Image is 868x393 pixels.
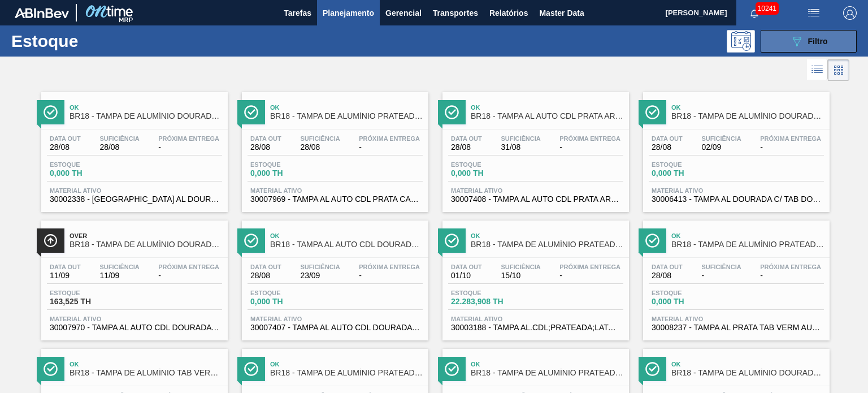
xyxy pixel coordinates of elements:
[244,234,258,248] img: Ícone
[451,143,482,152] span: 28/08
[451,187,620,194] span: Material ativo
[233,84,434,212] a: ÍconeOkBR18 - TAMPA DE ALUMÍNIO PRATEADA CANPACK CDLData out28/08Suficiência28/08Próxima Entrega-...
[671,240,824,249] span: BR18 - TAMPA DE ALUMÍNIO PRATEADA TAB VERMELHO ISE
[50,187,219,194] span: Material ativo
[50,316,219,322] span: Material ativo
[652,135,683,142] span: Data out
[359,143,420,152] span: -
[11,34,173,47] h1: Estoque
[645,362,659,376] img: Ícone
[99,271,139,280] span: 11/09
[250,161,329,168] span: Estoque
[671,112,824,120] span: BR18 - TAMPA DE ALUMÍNIO DOURADA TAB DOURADO ARDAGH
[652,169,731,178] span: 0,000 TH
[451,297,530,306] span: 22.283,908 TH
[471,369,623,377] span: BR18 - TAMPA DE ALUMÍNIO PRATEADA TAB VERM BALL CDL
[300,135,340,142] span: Suficiência
[359,264,420,270] span: Próxima Entrega
[760,135,821,142] span: Próxima Entrega
[300,271,340,280] span: 23/09
[652,161,731,168] span: Estoque
[761,30,857,53] button: Filtro
[652,323,821,332] span: 30008237 - TAMPA AL PRATA TAB VERM AUTO ISE
[270,232,423,239] span: Ok
[645,234,659,248] img: Ícone
[671,369,824,377] span: BR18 - TAMPA DE ALUMÍNIO DOURADA TAB DOURADO
[451,323,620,332] span: 30003188 - TAMPA AL.CDL;PRATEADA;LATA-AUTOMATICA;
[33,84,233,212] a: ÍconeOkBR18 - TAMPA DE ALUMÍNIO DOURADA TAB DOURADO CROWNData out28/08Suficiência28/08Próxima Ent...
[15,8,69,18] img: TNhmsLtSVTkK8tSr43FrP2fwEKptu5GPRR3wAAAABJRU5ErkJggg==
[635,84,835,212] a: ÍconeOkBR18 - TAMPA DE ALUMÍNIO DOURADA TAB DOURADO ARDAGHData out28/08Suficiência02/09Próxima En...
[33,212,233,340] a: ÍconeOverBR18 - TAMPA DE ALUMÍNIO DOURADA CANPACK CDLData out11/09Suficiência11/09Próxima Entrega...
[471,240,623,249] span: BR18 - TAMPA DE ALUMÍNIO PRATEADA BALL CDL
[501,271,540,280] span: 15/10
[158,264,219,270] span: Próxima Entrega
[445,234,459,248] img: Ícone
[451,271,482,280] span: 01/10
[559,264,620,270] span: Próxima Entrega
[808,37,828,46] span: Filtro
[50,297,129,306] span: 163,525 TH
[250,169,329,178] span: 0,000 TH
[828,59,849,81] div: Visão em Cards
[270,361,423,368] span: Ok
[451,161,530,168] span: Estoque
[501,143,540,152] span: 31/08
[158,135,219,142] span: Próxima Entrega
[323,6,374,20] span: Planejamento
[70,240,222,249] span: BR18 - TAMPA DE ALUMÍNIO DOURADA CANPACK CDL
[559,135,620,142] span: Próxima Entrega
[44,362,58,376] img: Ícone
[434,84,635,212] a: ÍconeOkBR18 - TAMPA AL AUTO CDL PRATA ARDAGHData out28/08Suficiência31/08Próxima Entrega-Estoque0...
[50,143,81,152] span: 28/08
[50,135,81,142] span: Data out
[433,6,478,20] span: Transportes
[539,6,584,20] span: Master Data
[635,212,835,340] a: ÍconeOkBR18 - TAMPA DE ALUMÍNIO PRATEADA TAB VERMELHO ISEData out28/08Suficiência-Próxima Entrega...
[250,297,329,306] span: 0,000 TH
[270,240,423,249] span: BR18 - TAMPA AL AUTO CDL DOURADA ARDAGH
[44,234,58,248] img: Ícone
[701,271,741,280] span: -
[671,232,824,239] span: Ok
[250,264,281,270] span: Data out
[50,264,81,270] span: Data out
[158,271,219,280] span: -
[652,187,821,194] span: Material ativo
[445,105,459,119] img: Ícone
[652,290,731,296] span: Estoque
[559,271,620,280] span: -
[284,6,311,20] span: Tarefas
[559,143,620,152] span: -
[99,143,139,152] span: 28/08
[50,195,219,204] span: 30002338 - TAMPA AL DOURADA TAB DOUR AUTO ISE
[70,361,222,368] span: Ok
[270,112,423,120] span: BR18 - TAMPA DE ALUMÍNIO PRATEADA CANPACK CDL
[445,362,459,376] img: Ícone
[244,105,258,119] img: Ícone
[501,135,540,142] span: Suficiência
[244,362,258,376] img: Ícone
[250,316,420,322] span: Material ativo
[701,264,741,270] span: Suficiência
[451,264,482,270] span: Data out
[451,290,530,296] span: Estoque
[50,161,129,168] span: Estoque
[250,135,281,142] span: Data out
[489,6,528,20] span: Relatórios
[807,6,821,20] img: userActions
[760,143,821,152] span: -
[736,5,772,21] button: Notificações
[99,135,139,142] span: Suficiência
[760,264,821,270] span: Próxima Entrega
[451,135,482,142] span: Data out
[300,143,340,152] span: 28/08
[44,105,58,119] img: Ícone
[471,112,623,120] span: BR18 - TAMPA AL AUTO CDL PRATA ARDAGH
[250,290,329,296] span: Estoque
[760,271,821,280] span: -
[70,112,222,120] span: BR18 - TAMPA DE ALUMÍNIO DOURADA TAB DOURADO CROWN
[652,316,821,322] span: Material ativo
[727,30,755,53] div: Pogramando: nenhum usuário selecionado
[158,143,219,152] span: -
